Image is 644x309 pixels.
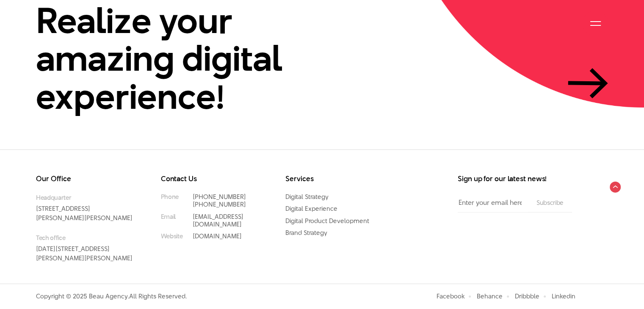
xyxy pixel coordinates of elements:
[161,175,260,182] h3: Contact Us
[285,228,327,237] a: Brand Strategy
[285,192,329,201] a: Digital Strategy
[36,292,187,300] p: Copyright © 2025 Beau Agency. All Rights Reserved.
[36,175,135,182] h3: Our Office
[161,193,179,201] small: Phone
[193,212,243,229] a: [EMAIL_ADDRESS][DOMAIN_NAME]
[285,204,337,213] a: Digital Experience
[552,292,575,301] a: Linkedin
[36,193,135,202] small: Headquarter
[193,192,246,201] a: [PHONE_NUMBER]
[161,213,176,221] small: Email
[285,175,385,182] h3: Services
[285,216,369,225] a: Digital Product Development
[477,292,503,301] a: Behance
[36,233,135,263] p: [DATE][STREET_ADDRESS][PERSON_NAME][PERSON_NAME]
[534,199,566,206] input: Subscribe
[36,233,135,242] small: Tech office
[193,232,242,240] a: [DOMAIN_NAME]
[458,175,572,182] h3: Sign up for our latest news!
[161,232,183,240] small: Website
[36,2,332,116] h2: Realize your amazing digital experience!
[437,292,464,301] a: Facebook
[515,292,539,301] a: Dribbble
[36,193,135,223] p: [STREET_ADDRESS][PERSON_NAME][PERSON_NAME]
[36,2,608,116] a: Realize your amazing digital experience!
[193,200,246,209] a: [PHONE_NUMBER]
[458,193,528,212] input: Enter your email here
